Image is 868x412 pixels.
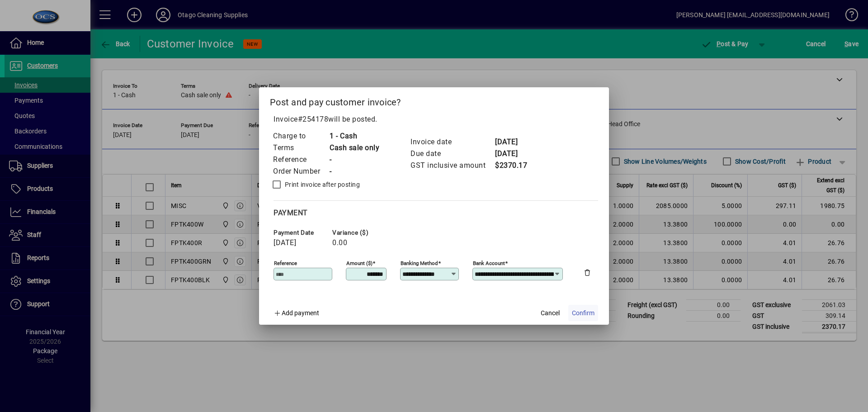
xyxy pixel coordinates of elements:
span: [DATE] [274,239,296,247]
span: #254178 [298,115,329,123]
td: - [329,166,379,177]
td: 1 - Cash [329,130,379,142]
td: Invoice date [410,136,495,148]
td: Charge to [273,130,329,142]
td: Reference [273,154,329,166]
span: Payment [274,208,308,217]
td: Terms [273,142,329,154]
span: Payment date [274,229,328,236]
mat-label: Bank Account [473,260,505,266]
td: - [329,154,379,166]
span: Cancel [541,308,560,318]
p: Invoice will be posted . [270,114,598,125]
td: [DATE] [495,148,531,160]
mat-label: Amount ($) [346,260,373,266]
button: Add payment [270,305,323,321]
button: Confirm [568,305,598,321]
h2: Post and pay customer invoice? [259,87,609,114]
span: Confirm [572,308,594,318]
mat-label: Reference [274,260,297,266]
button: Cancel [536,305,565,321]
label: Print invoice after posting [283,180,360,189]
span: 0.00 [332,239,347,247]
td: Cash sale only [329,142,379,154]
td: [DATE] [495,136,531,148]
td: $2370.17 [495,160,531,171]
td: Due date [410,148,495,160]
span: Add payment [282,309,319,317]
span: Variance ($) [332,229,387,236]
td: GST inclusive amount [410,160,495,171]
mat-label: Banking method [401,260,438,266]
td: Order Number [273,166,329,177]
